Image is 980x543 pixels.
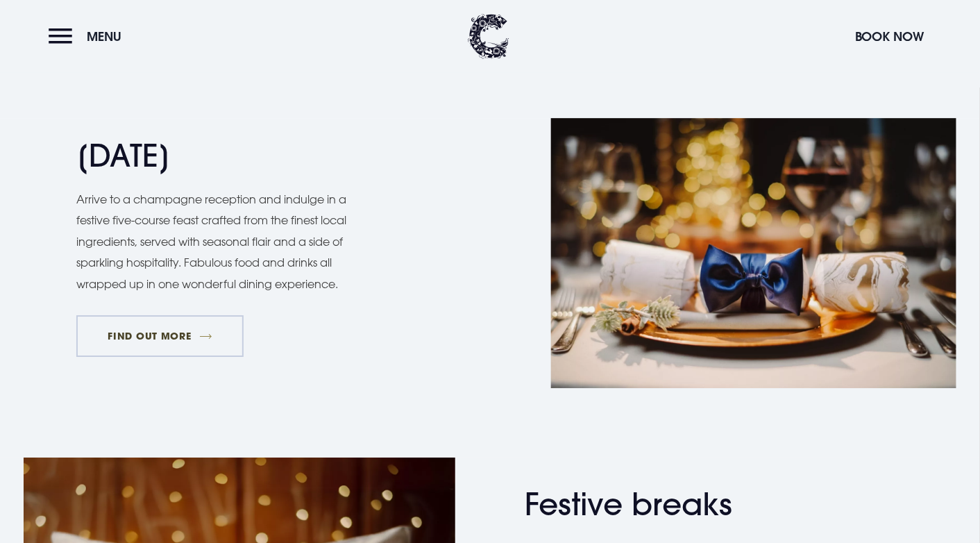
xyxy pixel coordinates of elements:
[76,315,244,357] a: FIND OUT MORE
[551,118,956,388] img: Christmas Hotel in Northern Ireland
[848,22,931,51] button: Book Now
[468,14,509,59] img: Clandeboye Lodge
[76,137,347,174] h2: [DATE]
[87,28,121,44] span: Menu
[49,22,128,51] button: Menu
[525,486,795,523] h2: Festive breaks
[76,189,361,294] p: Arrive to a champagne reception and indulge in a festive five-course feast crafted from the fines...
